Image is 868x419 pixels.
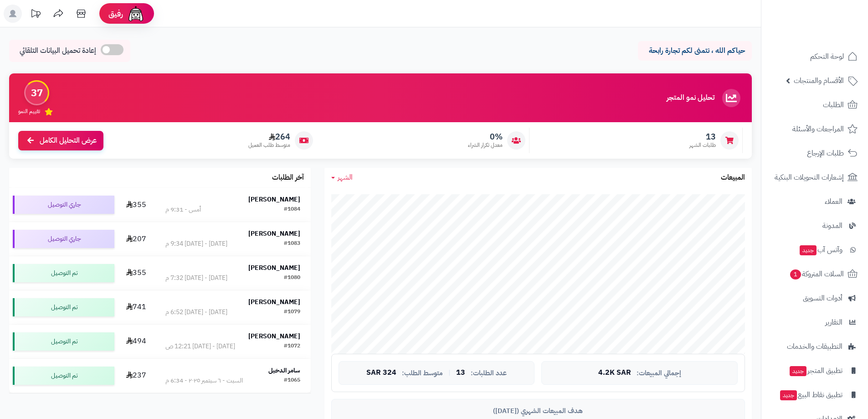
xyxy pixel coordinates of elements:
span: العملاء [825,195,842,208]
span: المدونة [822,219,842,232]
span: | [448,369,451,376]
span: عرض التحليل الكامل [40,135,97,146]
td: 237 [118,359,155,393]
span: تطبيق المتجر [789,364,842,377]
p: حياكم الله ، نتمنى لكم تجارة رابحة [645,46,745,56]
div: السبت - ٦ سبتمبر ٢٠٢٥ - 6:34 م [165,376,243,385]
td: 741 [118,290,155,324]
h3: آخر الطلبات [272,174,304,182]
a: عرض التحليل الكامل [18,131,103,150]
a: السلات المتروكة1 [767,263,863,285]
div: [DATE] - [DATE] 7:32 م [165,274,227,283]
span: تطبيق نقاط البيع [779,388,842,401]
strong: [PERSON_NAME] [248,297,300,307]
span: لوحة التحكم [810,50,844,63]
div: [DATE] - [DATE] 9:34 م [165,239,227,248]
div: تم التوصيل [13,298,114,316]
strong: [PERSON_NAME] [248,263,300,273]
a: إشعارات التحويلات البنكية [767,166,863,188]
span: التقارير [825,316,842,329]
a: وآتس آبجديد [767,239,863,261]
div: هدف المبيعات الشهري ([DATE]) [339,406,738,416]
span: الشهر [338,172,353,183]
a: الشهر [331,172,353,183]
span: 13 [689,132,716,142]
span: الأقسام والمنتجات [794,74,844,87]
strong: [PERSON_NAME] [248,195,300,204]
div: #1083 [284,239,300,248]
div: تم التوصيل [13,332,114,351]
div: تم التوصيل [13,264,114,282]
div: [DATE] - [DATE] 6:52 م [165,308,227,317]
a: تطبيق نقاط البيعجديد [767,384,863,406]
a: التطبيقات والخدمات [767,336,863,357]
span: متوسط الطلب: [402,369,443,377]
a: لوحة التحكم [767,46,863,67]
span: إعادة تحميل البيانات التلقائي [20,46,96,56]
span: عدد الطلبات: [471,369,507,377]
span: إجمالي المبيعات: [637,369,681,377]
span: أدوات التسويق [803,292,842,305]
span: 0% [468,132,503,142]
div: #1084 [284,205,300,214]
td: 207 [118,222,155,256]
div: #1072 [284,342,300,351]
span: متوسط طلب العميل [248,141,290,149]
td: 355 [118,188,155,222]
span: 1 [790,269,801,279]
a: المراجعات والأسئلة [767,118,863,140]
span: رفيق [108,8,123,19]
span: طلبات الشهر [689,141,716,149]
strong: [PERSON_NAME] [248,331,300,341]
span: الطلبات [823,98,844,111]
h3: تحليل نمو المتجر [667,94,714,102]
div: أمس - 9:31 م [165,205,201,214]
span: جديد [780,390,797,400]
div: #1065 [284,376,300,385]
span: 324 SAR [366,369,396,377]
div: [DATE] - [DATE] 12:21 ص [165,342,235,351]
strong: [PERSON_NAME] [248,229,300,238]
td: 494 [118,325,155,358]
a: العملاء [767,191,863,212]
span: 13 [456,369,465,377]
div: جاري التوصيل [13,196,114,214]
span: السلات المتروكة [789,268,844,280]
a: تطبيق المتجرجديد [767,360,863,382]
div: جاري التوصيل [13,230,114,248]
span: 4.2K SAR [598,369,631,377]
a: طلبات الإرجاع [767,142,863,164]
strong: سامر الدخيل [268,366,300,375]
span: معدل تكرار الشراء [468,141,503,149]
span: المراجعات والأسئلة [792,123,844,135]
img: logo-2.png [806,7,859,26]
span: جديد [800,245,817,255]
a: تحديثات المنصة [24,5,47,25]
h3: المبيعات [721,174,745,182]
span: 264 [248,132,290,142]
div: #1080 [284,274,300,283]
td: 355 [118,256,155,290]
a: أدوات التسويق [767,287,863,309]
span: طلبات الإرجاع [807,147,844,160]
div: #1079 [284,308,300,317]
span: جديد [790,366,806,376]
img: ai-face.png [127,5,145,23]
a: الطلبات [767,94,863,116]
div: تم التوصيل [13,367,114,385]
span: تقييم النمو [18,108,40,115]
a: المدونة [767,215,863,237]
span: وآتس آب [799,243,842,256]
span: إشعارات التحويلات البنكية [775,171,844,184]
a: التقارير [767,311,863,333]
span: التطبيقات والخدمات [787,340,842,353]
